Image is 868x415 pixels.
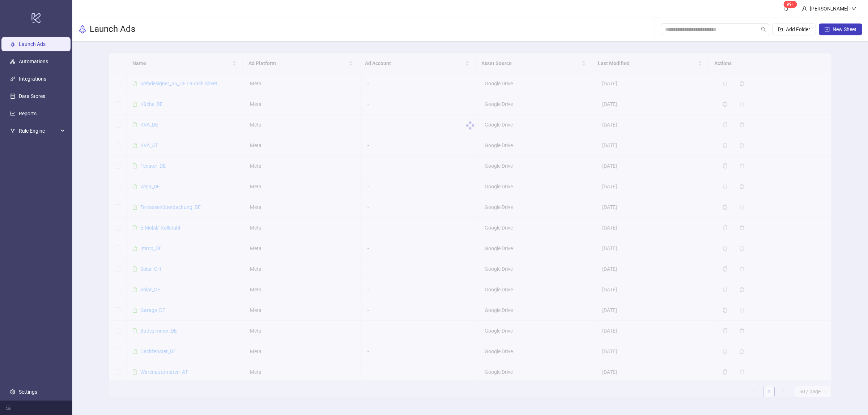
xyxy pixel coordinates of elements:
[819,23,862,35] button: New Sheet
[19,59,48,65] a: Automations
[6,405,11,410] span: menu-fold
[19,389,37,395] a: Settings
[78,25,87,34] span: rocket
[19,94,45,99] a: Data Stores
[786,26,810,32] span: Add Folder
[784,6,789,11] span: bell
[19,124,59,138] span: Rule Engine
[825,27,830,32] span: plus-square
[10,129,15,134] span: fork
[851,6,856,11] span: down
[772,23,816,35] button: Add Folder
[19,111,37,117] a: Reports
[802,6,807,11] span: user
[761,27,766,32] span: search
[807,5,851,13] div: [PERSON_NAME]
[19,42,46,47] a: Launch Ads
[778,27,783,32] span: folder-add
[90,23,135,35] h3: Launch Ads
[19,76,46,82] a: Integrations
[784,1,797,8] sup: 678
[833,26,856,32] span: New Sheet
